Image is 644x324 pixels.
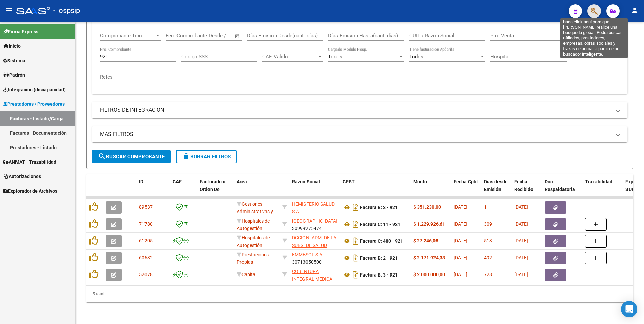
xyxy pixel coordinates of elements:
span: [DATE] [454,272,468,277]
mat-icon: person [631,6,639,14]
strong: $ 1.229.926,61 [413,221,445,227]
span: 52078 [139,272,153,277]
span: DCCION. ADM. DE LA SUBS. DE SALUD PCIA. DE NEUQUEN [292,235,336,256]
datatable-header-cell: Fecha Cpbt [451,174,481,204]
span: HEMISFERIO SALUD S.A. [292,201,335,215]
span: Autorizaciones [3,173,41,180]
span: [DATE] [454,221,468,227]
strong: Factura C: 11 - 921 [360,222,400,227]
datatable-header-cell: CPBT [340,174,411,204]
span: EMMESOL S.A. [292,252,324,257]
span: CAE Válido [262,54,317,60]
span: Capita [237,272,255,277]
span: 61205 [139,238,153,244]
span: 1 [484,204,487,210]
span: Area [237,179,247,184]
span: Razón Social [292,179,320,184]
span: Trazabilidad [585,179,612,184]
span: [DATE] [514,221,528,227]
input: Fecha fin [199,33,232,39]
span: Buscar Comprobante [98,154,165,160]
i: Descargar documento [351,269,360,280]
div: 30999275474 [292,217,337,231]
span: [DATE] [454,204,468,210]
span: Explorador de Archivos [3,187,57,195]
span: Firma Express [3,28,38,35]
strong: $ 2.171.924,33 [413,255,445,260]
mat-panel-title: FILTROS DE INTEGRACION [100,106,611,114]
span: CPBT [343,179,355,184]
span: [DATE] [514,255,528,260]
i: Descargar documento [351,219,360,230]
span: CAE [173,179,182,184]
span: Padrón [3,71,25,79]
span: 71780 [139,221,153,227]
span: ID [139,179,143,184]
mat-icon: menu [5,6,13,14]
span: Borrar Filtros [182,154,231,160]
datatable-header-cell: Días desde Emisión [481,174,512,204]
datatable-header-cell: CAE [170,174,197,204]
span: [DATE] [454,238,468,244]
span: Comprobante Tipo [100,33,155,39]
button: Open calendar [234,32,241,40]
strong: Factura B: 2 - 921 [360,255,398,261]
strong: $ 2.000.000,00 [413,272,445,277]
span: Todos [409,54,423,60]
span: Gestiones Administrativas y Otros [237,201,273,222]
div: 30713050500 [292,251,337,265]
span: Doc Respaldatoria [545,179,575,192]
datatable-header-cell: ID [136,174,170,204]
span: Fecha Cpbt [454,179,478,184]
strong: Factura B: 2 - 921 [360,205,398,210]
mat-expansion-panel-header: FILTROS DE INTEGRACION [92,102,627,118]
div: 30714251488 [292,200,337,215]
datatable-header-cell: Monto [411,174,451,204]
strong: Factura C: 480 - 921 [360,238,403,244]
span: ANMAT - Trazabilidad [3,158,56,166]
i: Descargar documento [351,253,360,263]
datatable-header-cell: Fecha Recibido [512,174,542,204]
span: Integración (discapacidad) [3,86,66,93]
span: - ospsip [53,3,80,18]
span: [DATE] [514,238,528,244]
i: Descargar documento [351,202,360,213]
span: Todos [328,54,342,60]
span: Prestaciones Propias [237,252,269,265]
input: Fecha inicio [166,33,193,39]
span: Inicio [3,42,21,50]
i: Descargar documento [351,236,360,247]
div: 30708754257 [292,268,337,282]
span: 728 [484,272,492,277]
span: 492 [484,255,492,260]
span: 309 [484,221,492,227]
span: 89537 [139,204,153,210]
datatable-header-cell: Razón Social [289,174,340,204]
datatable-header-cell: Trazabilidad [582,174,623,204]
span: Fecha Recibido [514,179,533,192]
span: Hospitales de Autogestión [237,218,270,231]
span: Facturado x Orden De [200,179,225,192]
span: [DATE] [514,272,528,277]
datatable-header-cell: Area [234,174,280,204]
span: Días desde Emisión [484,179,508,192]
span: 60632 [139,255,153,260]
datatable-header-cell: Facturado x Orden De [197,174,234,204]
div: Open Intercom Messenger [621,301,637,317]
button: Borrar Filtros [176,150,237,163]
span: COBERTURA INTEGRAL MEDICA SA [292,269,332,290]
span: [GEOGRAPHIC_DATA] [292,218,337,224]
strong: $ 27.246,08 [413,238,438,244]
mat-icon: search [98,152,106,160]
span: Prestadores / Proveedores [3,100,65,108]
span: 513 [484,238,492,244]
span: Hospitales de Autogestión [237,235,270,248]
span: [DATE] [514,204,528,210]
mat-panel-title: MAS FILTROS [100,131,611,138]
mat-icon: delete [182,152,190,160]
span: [DATE] [454,255,468,260]
strong: Factura B: 3 - 921 [360,272,398,278]
div: 30707519378 [292,234,337,248]
div: 5 total [86,286,633,302]
datatable-header-cell: Doc Respaldatoria [542,174,582,204]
